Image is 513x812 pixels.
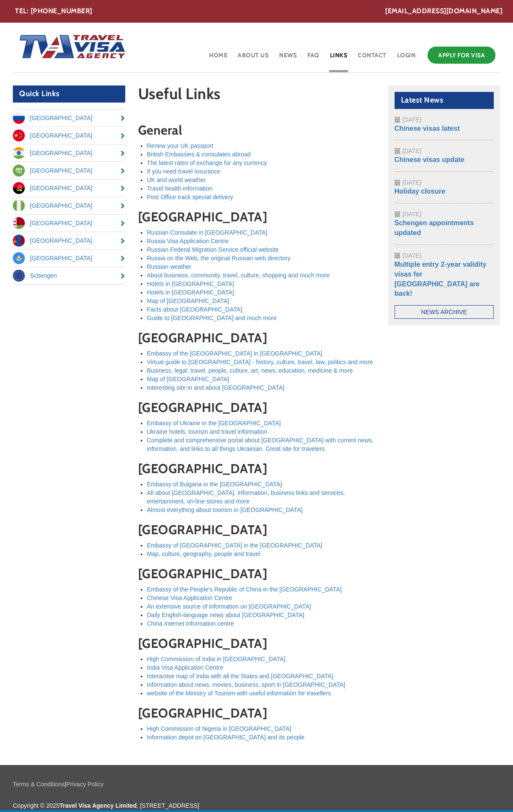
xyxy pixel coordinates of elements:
a: [EMAIL_ADDRESS][DOMAIN_NAME] [385,6,502,16]
h2: [GEOGRAPHIC_DATA] [138,400,375,415]
a: About business, community, travel, culture, shopping and much more [147,272,330,279]
a: China Internet information centre [147,620,234,627]
a: [GEOGRAPHIC_DATA] [13,109,125,127]
a: Contact [357,44,387,72]
h2: [GEOGRAPHIC_DATA] [138,567,375,581]
a: Complete and comprehensive portal about [GEOGRAPHIC_DATA] with current news, information, and lin... [147,437,374,452]
a: Embassy of Ukraine in the [GEOGRAPHIC_DATA] [147,420,281,427]
a: Renew your UK passport [147,142,214,149]
h1: Useful Links [138,85,375,106]
a: Hotels in [GEOGRAPHIC_DATA] [147,280,234,287]
a: [GEOGRAPHIC_DATA] [13,144,125,162]
h2: [GEOGRAPHIC_DATA] [138,331,375,345]
h2: Latest News [395,92,494,109]
a: [GEOGRAPHIC_DATA] [13,232,125,249]
a: [GEOGRAPHIC_DATA] [13,197,125,214]
a: Virtual guide to [GEOGRAPHIC_DATA] - history, culture, travel, law, politics and more [147,359,373,365]
a: About Us [237,44,269,72]
a: Map of [GEOGRAPHIC_DATA] [147,376,229,382]
a: Russian Consulate in [GEOGRAPHIC_DATA] [147,229,268,236]
a: News [278,44,298,72]
a: Facts about [GEOGRAPHIC_DATA] [147,306,242,313]
a: The latest rates of exchange for any currency [147,159,267,166]
a: Embassy of [GEOGRAPHIC_DATA] in the [GEOGRAPHIC_DATA] [147,542,323,549]
img: Home [13,26,127,69]
span: [DATE] [403,211,422,218]
a: [GEOGRAPHIC_DATA] [13,127,125,144]
a: [GEOGRAPHIC_DATA] [13,162,125,179]
a: India Visa Application Centre [147,664,224,671]
a: All about [GEOGRAPHIC_DATA]. Information, business links and services, entertainment, on-line sto... [147,489,345,505]
a: website of the Ministry of Tourism with useful information for travellers [147,690,331,697]
a: Chinese visas latest [395,125,460,132]
a: Chinese visas update [395,156,465,163]
a: Schengen [13,267,125,284]
a: Apply for Visa [427,47,495,64]
a: Hotels in [GEOGRAPHIC_DATA] [147,289,234,296]
div: TEL: [PHONE_NUMBER] [15,6,502,16]
a: Embassy of the People's Republic of China in the [GEOGRAPHIC_DATA] [147,586,342,593]
span: [DATE] [403,116,422,123]
a: If you need travel insurance [147,168,221,175]
h2: [GEOGRAPHIC_DATA] [138,210,375,224]
h2: [GEOGRAPHIC_DATA] [138,706,375,720]
a: Home [208,44,228,72]
a: Russian Federal Migration Service official website [147,246,279,253]
a: Russian weather [147,263,192,270]
a: Travel health information [147,185,213,192]
h2: [GEOGRAPHIC_DATA] [138,462,375,476]
a: Russia Visa Application Centre [147,238,229,244]
a: [GEOGRAPHIC_DATA] [13,250,125,267]
a: Schengen appointments updated [395,219,474,236]
a: Chinese Visa Application Centre [147,594,233,601]
a: UK and world weather [147,177,206,183]
a: Embassy of Bulgaria in the [GEOGRAPHIC_DATA] [147,481,282,488]
strong: Travel Visa Agency Limited [59,802,137,809]
a: Post Office track special delivery [147,194,233,200]
a: An extensive source of information on [GEOGRAPHIC_DATA] [147,603,311,610]
span: [DATE] [403,252,422,259]
a: Information about news, movies, business, sport in [GEOGRAPHIC_DATA] [147,681,345,688]
a: Login [396,44,417,72]
a: Embassy of the [GEOGRAPHIC_DATA] in [GEOGRAPHIC_DATA] [147,350,323,357]
a: High Commission of Nigeria in [GEOGRAPHIC_DATA] [147,725,292,732]
a: Holiday closure [395,188,445,195]
a: FAQ [307,44,320,72]
a: Ukraine hotels, tourism and travel information [147,428,268,435]
a: Links [329,44,348,72]
a: Map, culture, geography, people and travel [147,550,260,557]
a: Multiple entry 2-year validity visas for [GEOGRAPHIC_DATA] are back! [395,261,486,297]
h2: General [138,123,375,137]
a: Privacy Policy [66,781,103,788]
h2: [GEOGRAPHIC_DATA] [138,636,375,650]
a: Russia on the Web, the original Russian web directory [147,255,291,262]
a: Daily English-language news about [GEOGRAPHIC_DATA] [147,612,304,618]
a: Terms & Conditions [13,781,65,788]
span: [DATE] [403,179,422,186]
a: Almost everything about tourism in [GEOGRAPHIC_DATA] [147,506,303,513]
a: News Archive [395,305,494,319]
h2: [GEOGRAPHIC_DATA] [138,523,375,537]
a: Guide to [GEOGRAPHIC_DATA] and much more [147,315,277,321]
a: Interactive map of India with all the States and [GEOGRAPHIC_DATA] [147,673,333,680]
a: Information depot on [GEOGRAPHIC_DATA] and its people [147,734,305,741]
span: [DATE] [403,147,422,154]
a: Interesting site in and about [GEOGRAPHIC_DATA] [147,384,285,391]
a: Business, legal, travel, people, culture, art, news, education, medicine & more [147,367,353,374]
a: [GEOGRAPHIC_DATA] [13,215,125,232]
a: [GEOGRAPHIC_DATA] [13,179,125,197]
a: Map of [GEOGRAPHIC_DATA] [147,297,229,304]
p: | [13,780,500,788]
a: High Commission of India in [GEOGRAPHIC_DATA] [147,656,286,662]
a: British Embassies & consulates abroad [147,151,251,158]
